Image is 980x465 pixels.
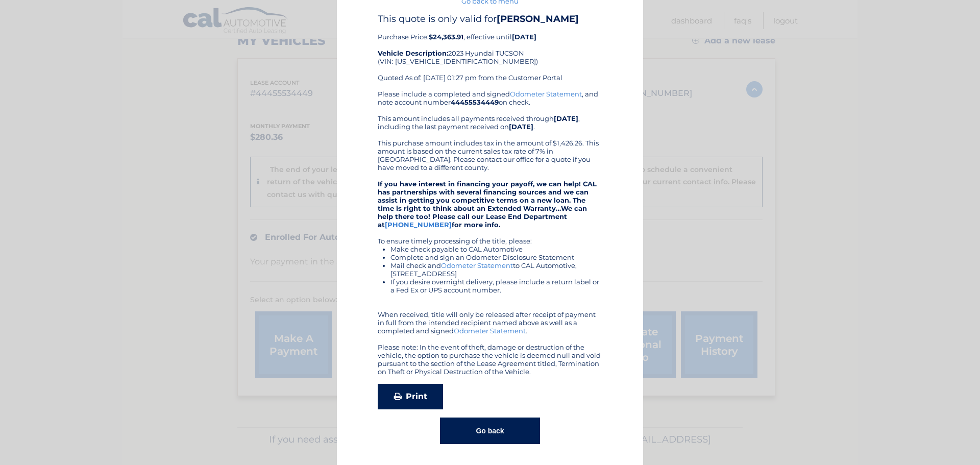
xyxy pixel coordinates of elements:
[390,245,602,253] li: Make check payable to CAL Automotive
[378,384,443,409] a: Print
[512,33,536,41] b: [DATE]
[454,327,526,335] a: Odometer Statement
[390,261,602,278] li: Mail check and to CAL Automotive, [STREET_ADDRESS]
[451,98,499,106] b: 44455534449
[441,261,513,270] a: Odometer Statement
[429,33,463,41] b: $24,363.91
[378,13,602,25] h4: This quote is only valid for
[378,49,448,57] strong: Vehicle Description:
[378,180,597,229] strong: If you have interest in financing your payoff, we can help! CAL has partnerships with several fin...
[440,418,540,444] button: Go back
[385,221,452,229] a: [PHONE_NUMBER]
[510,90,582,98] a: Odometer Statement
[554,114,578,123] b: [DATE]
[390,278,602,294] li: If you desire overnight delivery, please include a return label or a Fed Ex or UPS account number.
[509,123,533,131] b: [DATE]
[497,13,579,25] b: [PERSON_NAME]
[378,13,602,90] div: Purchase Price: , effective until 2023 Hyundai TUCSON (VIN: [US_VEHICLE_IDENTIFICATION_NUMBER]) Q...
[378,90,602,376] div: Please include a completed and signed , and note account number on check. This amount includes al...
[390,253,602,261] li: Complete and sign an Odometer Disclosure Statement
